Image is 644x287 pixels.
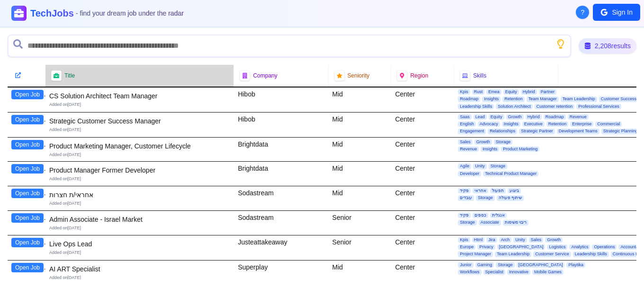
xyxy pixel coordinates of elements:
[494,139,513,145] span: Storage
[11,189,44,198] button: Open Job
[573,252,609,257] span: Leadership Skills
[496,104,533,109] span: Solution Architect
[458,171,481,176] span: Developer
[11,238,44,247] button: Open Job
[490,213,507,218] span: אנגלית
[49,275,230,281] div: Added on [DATE]
[253,72,277,79] span: Company
[391,261,454,285] div: Center
[329,162,392,186] div: Mid
[458,129,486,134] span: Engagement
[497,244,546,250] span: [GEOGRAPHIC_DATA]
[458,252,493,257] span: Project Manager
[502,96,525,102] span: Retention
[513,237,527,243] span: Unity
[234,186,328,210] div: Sodastream
[568,114,589,120] span: Revenue
[486,237,497,243] span: Jira
[458,244,475,250] span: Europe
[478,122,500,127] span: Advocacy
[477,244,495,250] span: Privacy
[49,176,230,182] div: Added on [DATE]
[458,195,474,200] span: עובדים
[391,138,454,162] div: Center
[30,7,184,20] h1: TechJobs
[473,164,487,169] span: Unity
[329,113,392,137] div: Mid
[519,129,555,134] span: Strategic Partner
[473,188,488,193] span: אחראי
[458,122,476,127] span: English
[458,147,479,152] span: Revenue
[489,164,508,169] span: Storage
[490,188,506,193] span: תפעול
[495,252,531,257] span: Team Leadership
[535,104,575,109] span: Customer retention
[49,215,230,224] div: Admin Associate - Israel Market
[49,200,230,207] div: Added on [DATE]
[49,102,230,108] div: Added on [DATE]
[391,186,454,210] div: Center
[348,72,370,79] span: Seniority
[472,89,485,95] span: Rust
[458,262,474,268] span: Junior
[234,211,328,235] div: Sodastream
[391,235,454,260] div: Center
[234,87,328,112] div: Hibob
[458,188,471,193] span: פקיד
[522,122,545,127] span: Executive
[329,261,392,285] div: Mid
[546,122,569,127] span: Retention
[458,220,477,225] span: Storage
[410,72,428,79] span: Region
[329,211,392,235] div: Senior
[49,190,230,200] div: אחראי/ת חצרות
[601,129,640,134] span: Strategic Planning
[569,244,590,250] span: Analytics
[49,141,230,151] div: Product Marketing Manager, Customer Lifecycle
[76,9,184,17] span: - find your dream job under the radar
[234,138,328,162] div: Brightdata
[506,114,524,120] span: Growth
[503,89,519,95] span: Equity
[11,164,44,174] button: Open Job
[458,89,470,95] span: Kpis
[329,235,392,260] div: Senior
[599,96,639,102] span: Customer Success
[517,262,565,268] span: [GEOGRAPHIC_DATA]
[544,114,566,120] span: Roadmap
[391,211,454,235] div: Center
[483,171,538,176] span: Technical Product Manager
[458,96,480,102] span: Roadmap
[483,270,506,275] span: Specialist
[234,235,328,260] div: Justeattakeaway
[507,270,530,275] span: Innovative
[49,152,230,158] div: Added on [DATE]
[391,113,454,137] div: Center
[545,237,563,243] span: Growth
[486,89,501,95] span: Emea
[472,237,485,243] span: Html
[561,96,597,102] span: Team Leadership
[539,89,557,95] span: Partner
[11,213,44,223] button: Open Job
[475,262,494,268] span: Gaming
[489,114,504,120] span: Equity
[581,8,585,17] span: ?
[391,87,454,112] div: Center
[570,122,593,127] span: Enterprise
[533,252,571,257] span: Customer Service
[474,139,492,145] span: Growth
[49,116,230,126] div: Strategic Customer Success Manager
[579,38,636,53] div: 2,208 results
[595,122,622,127] span: Commercial
[499,237,512,243] span: Arch
[473,213,488,218] span: כספים
[547,244,567,250] span: Logistics
[557,129,599,134] span: Development Teams
[49,225,230,231] div: Added on [DATE]
[488,129,517,134] span: Relationships
[49,91,230,101] div: CS Solution Architect Team Manager
[497,195,524,200] span: שיתוף פעולה
[458,114,472,120] span: Saas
